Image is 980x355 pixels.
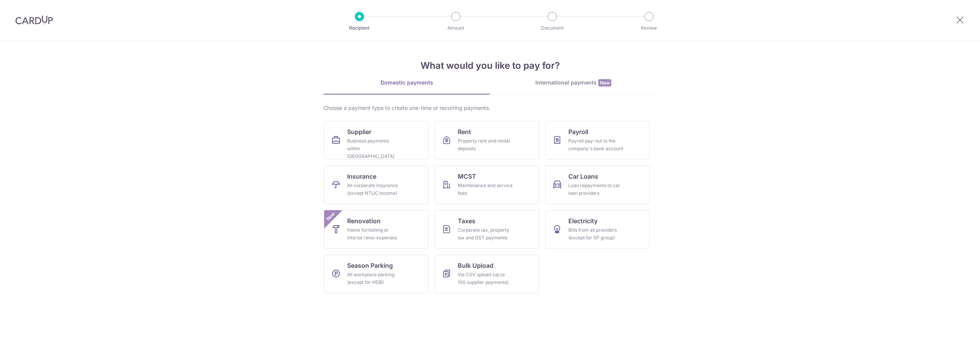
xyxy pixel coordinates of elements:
span: Rent [458,127,471,136]
a: RentProperty rent and rental deposits [435,121,539,159]
div: Maintenance and service fees [458,182,513,197]
span: Bulk Upload [458,261,493,270]
span: Car Loans [568,172,598,181]
span: Renovation [347,216,381,226]
p: Amount [427,24,484,32]
p: Review [621,24,677,32]
span: New [598,79,611,86]
a: MCSTMaintenance and service fees [435,166,539,204]
a: Season ParkingAll workplace parking (except for HDB) [324,255,429,293]
div: Domestic payments [323,79,490,86]
p: Document [524,24,581,32]
span: New [324,210,337,223]
span: Taxes [458,216,475,226]
div: Payroll pay-out to the company's bank account [568,137,624,153]
h4: What would you like to pay for? [323,59,657,73]
div: Via CSV upload (up to 100 supplier payments) [458,271,513,286]
span: Season Parking [347,261,393,270]
div: Property rent and rental deposits [458,137,513,153]
a: Bulk UploadVia CSV upload (up to 100 supplier payments) [435,255,539,293]
span: Insurance [347,172,376,181]
p: Recipient [331,24,388,32]
div: Business payments within [GEOGRAPHIC_DATA] [347,137,402,160]
div: Home furnishing or interior reno-expenses [347,226,402,242]
img: CardUp [15,15,53,25]
div: Loan repayments to car loan providers [568,182,624,197]
span: Payroll [568,127,588,136]
div: Bills from all providers (except for SP group) [568,226,624,242]
span: Supplier [347,127,371,136]
a: TaxesCorporate tax, property tax and GST payments [435,210,539,249]
div: Choose a payment type to create one-time or recurring payments. [323,104,657,112]
div: Corporate tax, property tax and GST payments [458,226,513,242]
span: MCST [458,172,476,181]
div: All corporate insurance (except NTUC Income) [347,182,402,197]
a: RenovationHome furnishing or interior reno-expensesNew [324,210,429,249]
a: PayrollPayroll pay-out to the company's bank account [545,121,650,159]
a: Car LoansLoan repayments to car loan providers [545,166,650,204]
div: International payments [490,79,657,87]
a: InsuranceAll corporate insurance (except NTUC Income) [324,166,429,204]
div: All workplace parking (except for HDB) [347,271,402,286]
span: Electricity [568,216,598,226]
a: ElectricityBills from all providers (except for SP group) [545,210,650,249]
a: SupplierBusiness payments within [GEOGRAPHIC_DATA] [324,121,429,159]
